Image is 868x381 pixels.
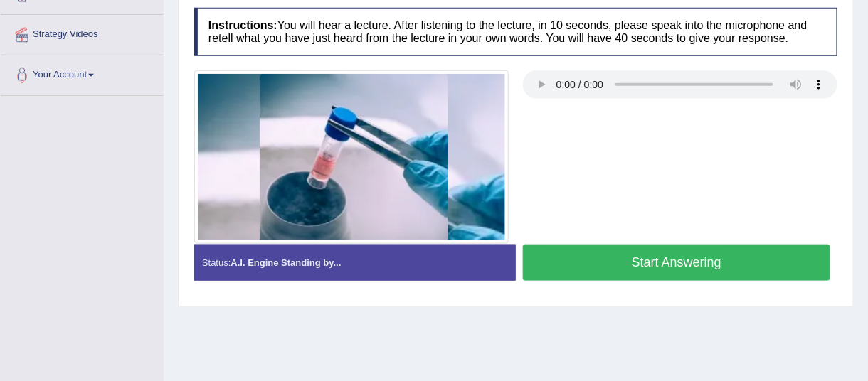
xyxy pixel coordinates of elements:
[231,257,341,268] strong: A.I. Engine Standing by...
[1,55,163,91] a: Your Account
[523,245,830,281] button: Start Answering
[194,8,837,55] h4: You will hear a lecture. After listening to the lecture, in 10 seconds, please speak into the mic...
[208,19,277,31] b: Instructions:
[1,15,163,50] a: Strategy Videos
[194,245,516,281] div: Status:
